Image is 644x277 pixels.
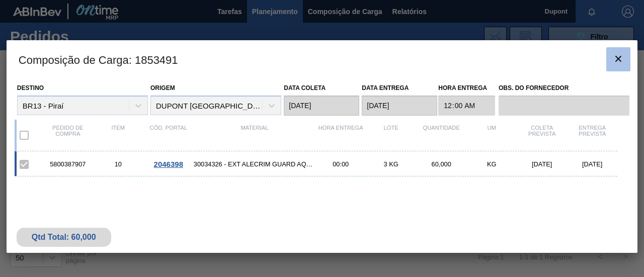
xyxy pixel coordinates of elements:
[93,125,143,146] div: Item
[438,81,495,96] label: Hora Entrega
[284,84,326,91] label: Data coleta
[315,125,366,146] div: Hora Entrega
[143,125,194,146] div: Cód. Portal
[366,160,416,168] div: 3 KG
[7,40,637,78] h3: Composição de Carga : 1853491
[362,96,437,116] input: dd/mm/yyyy
[466,125,517,146] div: UM
[567,125,617,146] div: Entrega Prevista
[499,81,629,96] label: Obs. do Fornecedor
[154,160,183,168] span: 2046398
[43,160,93,168] div: 5800387907
[284,96,359,116] input: dd/mm/yyyy
[466,160,517,168] div: KG
[194,160,315,168] span: 30034326 - EXT ALECRIM GUARD AQUAROX4927 20KG
[517,125,567,146] div: Coleta Prevista
[143,160,194,168] div: Ir para o Pedido
[416,160,466,168] div: 60,000
[24,233,104,242] div: Qtd Total: 60,000
[366,125,416,146] div: Lote
[194,125,315,146] div: Material
[567,160,617,168] div: [DATE]
[315,160,366,168] div: 00:00
[416,125,466,146] div: Quantidade
[517,160,567,168] div: [DATE]
[362,84,409,91] label: Data Entrega
[150,84,175,91] label: Origem
[17,84,44,91] label: Destino
[43,125,93,146] div: Pedido de compra
[93,160,143,168] div: 10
